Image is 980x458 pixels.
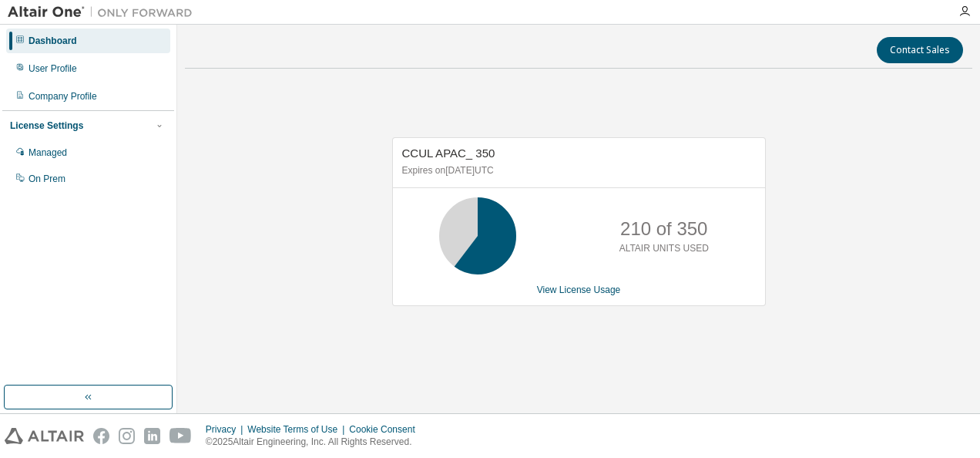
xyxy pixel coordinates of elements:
[206,436,425,449] p: © 2025 Altair Engineering, Inc. All Rights Reserved.
[93,428,109,444] img: facebook.svg
[29,62,77,75] div: User Profile
[10,120,83,132] div: License Settings
[169,428,192,444] img: youtube.svg
[247,423,349,436] div: Website Terms of Use
[402,146,495,160] span: CCUL APAC_ 350
[877,37,963,63] button: Contact Sales
[349,423,424,436] div: Cookie Consent
[537,285,621,295] a: View License Usage
[29,146,67,159] div: Managed
[119,428,135,444] img: instagram.svg
[8,5,200,20] img: Altair One
[29,90,97,103] div: Company Profile
[5,428,84,444] img: altair_logo.svg
[144,428,160,444] img: linkedin.svg
[620,216,707,242] p: 210 of 350
[619,242,709,255] p: ALTAIR UNITS USED
[402,164,752,177] p: Expires on [DATE] UTC
[206,423,247,436] div: Privacy
[29,35,77,47] div: Dashboard
[29,173,65,185] div: On Prem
